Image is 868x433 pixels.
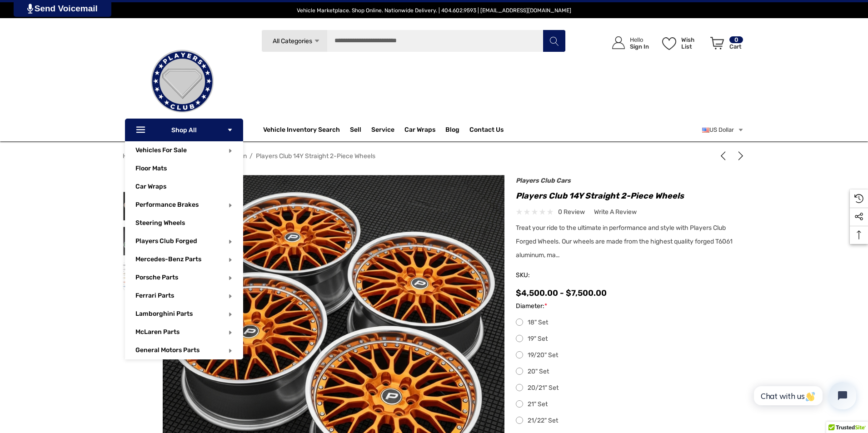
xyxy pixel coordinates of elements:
[135,328,180,336] a: McLaren Parts
[516,399,745,410] label: 21" Set
[123,227,152,255] img: Players Club 14Y Straight 2-Piece Wheels
[263,126,340,136] a: Vehicle Inventory Search
[135,201,199,209] a: Performance Brakes
[135,146,187,154] a: Vehicles For Sale
[516,177,571,184] a: Players Club Cars
[135,214,243,232] a: Steering Wheels
[744,374,864,417] iframe: Tidio Chat
[135,274,178,281] a: Porsche Parts
[123,148,745,164] nav: Breadcrumb
[135,159,243,178] a: Floor Mats
[516,189,745,203] h1: Players Club 14Y Straight 2-Piece Wheels
[314,38,320,45] svg: Icon Arrow Down
[256,152,375,160] a: Players Club 14Y Straight 2-Piece Wheels
[516,288,607,298] span: $4,500.00 - $7,500.00
[706,27,744,63] a: Cart with 0 items
[135,146,187,156] span: Vehicles For Sale
[135,164,167,174] span: Floor Mats
[854,194,863,203] svg: Recently Viewed
[404,121,445,139] a: Car Wraps
[227,127,233,133] svg: Icon Arrow Down
[135,292,174,302] span: Ferrari Parts
[612,36,625,49] svg: Icon User Account
[516,317,745,328] label: 18" Set
[125,119,243,141] p: Shop All
[516,383,745,393] label: 20/21" Set
[516,224,733,259] span: Treat your ride to the ultimate in performance and style with Players Club Forged Wheels. Our whe...
[516,366,745,377] label: 20" Set
[135,237,197,247] span: Players Club Forged
[681,36,705,50] p: Wish List
[135,255,201,265] span: Mercedes-Benz Parts
[630,36,649,43] p: Hello
[297,7,571,14] span: Vehicle Marketplace. Shop Online. Nationwide Delivery. | 404.602.9593 | [EMAIL_ADDRESS][DOMAIN_NAME]
[630,43,649,50] p: Sign In
[718,151,731,160] a: Previous
[516,269,561,282] span: SKU:
[137,36,228,127] img: Players Club | Cars For Sale
[662,37,676,50] svg: Wish List
[516,415,745,426] label: 21/22" Set
[469,126,504,136] a: Contact Us
[135,310,193,320] span: Lamborghini Parts
[135,274,178,284] span: Porsche Parts
[445,126,459,136] a: Blog
[135,346,200,356] span: General Motors Parts
[404,126,435,136] span: Car Wraps
[135,178,243,196] a: Car Wraps
[135,328,180,338] span: McLaren Parts
[854,212,863,221] svg: Social Media
[850,230,868,239] svg: Top
[710,37,724,50] svg: Review Your Cart
[135,219,185,229] span: Steering Wheels
[350,121,371,139] a: Sell
[516,333,745,344] label: 19" Set
[27,4,33,14] img: PjwhLS0gR2VuZXJhdG9yOiBHcmF2aXQuaW8gLS0+PHN2ZyB4bWxucz0iaHR0cDovL3d3dy53My5vcmcvMjAwMC9zdmciIHhtb...
[135,201,199,211] span: Performance Brakes
[135,310,193,318] a: Lamborghini Parts
[135,346,200,354] a: General Motors Parts
[594,206,637,218] a: Write a Review
[123,262,152,290] img: Players Club 14Y Straight 2-Piece Wheels
[123,152,140,160] a: Home
[350,126,361,136] span: Sell
[135,237,197,245] a: Players Club Forged
[594,208,637,216] span: Write a Review
[516,350,745,361] label: 19/20" Set
[135,292,174,299] a: Ferrari Parts
[729,43,743,50] p: Cart
[516,301,745,312] label: Diameter:
[261,30,327,52] a: All Categories Icon Arrow Down Icon Arrow Up
[135,125,149,135] svg: Icon Line
[135,183,166,193] span: Car Wraps
[658,27,706,59] a: Wish List Wish List
[733,151,745,160] a: Next
[602,27,653,59] a: Sign in
[729,36,743,43] p: 0
[135,255,201,263] a: Mercedes-Benz Parts
[558,206,585,218] span: 0 review
[371,126,394,136] a: Service
[123,192,152,220] img: Players Club 14Y Straight 2-Piece Wheels
[272,37,312,45] span: All Categories
[543,30,565,52] button: Search
[702,121,744,139] a: USD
